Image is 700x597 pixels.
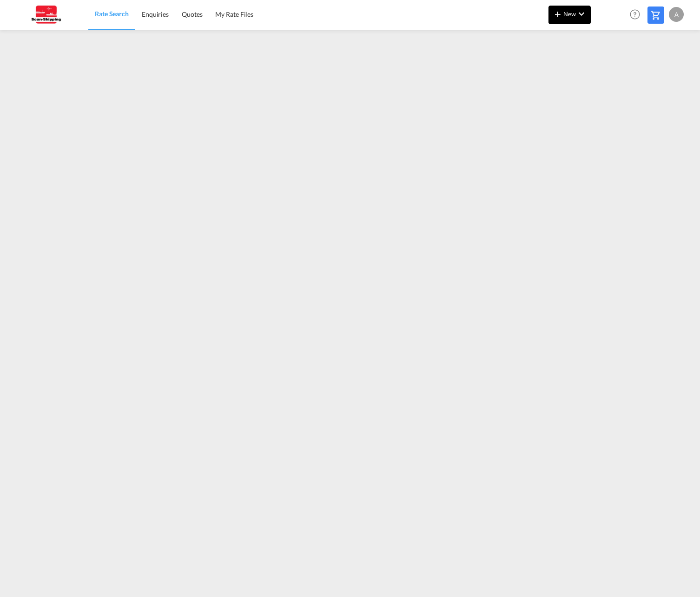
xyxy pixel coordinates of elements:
span: My Rate Files [215,10,253,18]
span: Help [627,7,643,22]
span: Quotes [182,10,202,18]
span: Enquiries [142,10,169,18]
md-icon: icon-chevron-down [576,8,587,20]
span: New [552,10,587,18]
div: A [669,7,684,22]
img: 123b615026f311ee80dabbd30bc9e10f.jpg [14,4,77,25]
button: icon-plus 400-fgNewicon-chevron-down [548,6,591,24]
div: Help [627,7,647,23]
md-icon: icon-plus 400-fg [552,8,563,20]
span: Rate Search [95,10,129,18]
